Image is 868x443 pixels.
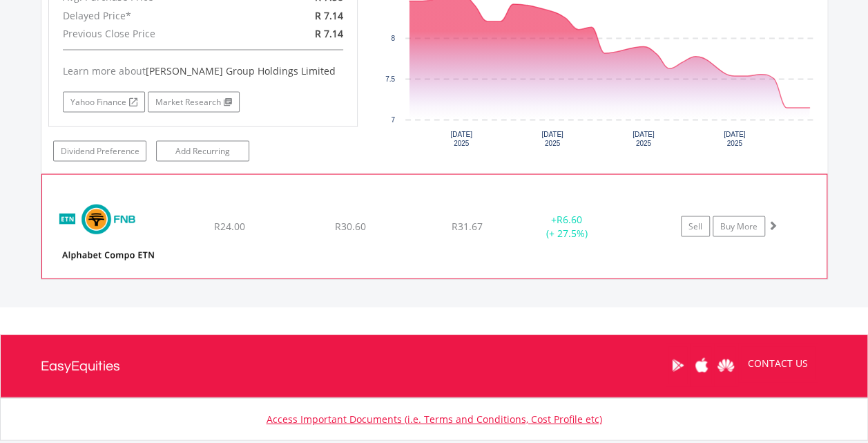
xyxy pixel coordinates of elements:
a: EasyEquities [41,334,120,397]
text: 7.5 [385,75,395,82]
text: 8 [391,34,395,41]
img: EQU.ZA.ALETNC.png [49,191,168,274]
span: R31.67 [452,219,483,232]
a: Access Important Documents (i.e. Terms and Conditions, Cost Profile etc) [267,412,602,425]
a: CONTACT US [738,343,818,382]
a: Buy More [713,216,765,236]
span: R6.60 [557,212,582,225]
text: [DATE] 2025 [450,130,472,147]
div: Delayed Price* [52,6,253,24]
text: 7 [391,115,395,123]
a: Google Play [666,343,690,386]
span: R24.00 [213,219,244,232]
a: Huawei [714,343,738,386]
div: + (+ 27.5%) [514,212,618,240]
span: [PERSON_NAME] Group Holdings Limited [146,64,336,77]
a: Yahoo Finance [63,91,145,112]
text: [DATE] 2025 [541,130,563,147]
a: Market Research [148,91,240,112]
text: [DATE] 2025 [724,130,746,147]
a: Apple [690,343,714,386]
text: [DATE] 2025 [633,130,655,147]
a: Add Recurring [156,140,249,161]
span: R30.60 [334,219,365,232]
span: R 7.14 [315,8,343,21]
span: R 7.14 [315,26,343,39]
div: Learn more about [63,64,343,77]
a: Sell [681,216,710,236]
a: Dividend Preference [53,140,146,161]
div: Previous Close Price [52,24,253,42]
